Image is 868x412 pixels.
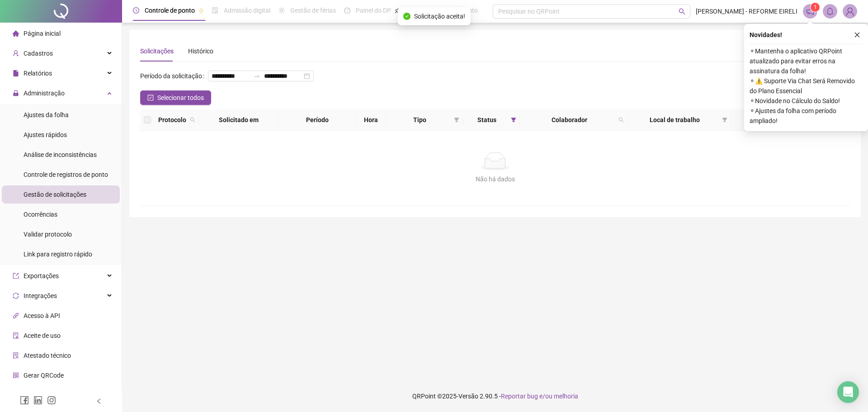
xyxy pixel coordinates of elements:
span: Controle de ponto [145,7,195,14]
footer: QRPoint © 2025 - 2.90.5 - [122,380,868,412]
div: Open Intercom Messenger [837,381,859,403]
span: Link para registro rápido [24,251,92,258]
span: search [190,117,195,123]
span: Ajustes da folha [24,111,69,118]
span: [PERSON_NAME] - REFORME EIRELI [696,6,797,16]
span: clock-circle [133,7,139,14]
span: ⚬ ⚠️ Suporte Via Chat Será Removido do Plano Essencial [750,76,863,96]
span: Cadastros [24,50,53,57]
span: Gestão de solicitações [24,191,86,198]
th: Hora [356,109,386,131]
span: search [188,113,197,127]
span: filter [454,117,459,123]
span: Selecionar todos [157,93,204,103]
span: pushpin [198,8,204,14]
span: Novidades ! [750,30,782,40]
span: file-done [212,7,218,14]
span: Versão [458,393,478,400]
span: swap-right [253,72,260,80]
span: filter [509,113,518,127]
span: export [13,273,19,279]
span: ⚬ Ajustes da folha com período ampliado! [750,106,863,126]
span: Página inicial [24,30,61,37]
span: Folha de pagamento [420,7,478,14]
span: close [854,32,860,38]
span: bell [826,7,834,15]
span: ⚬ Mantenha o aplicativo QRPoint atualizado para evitar erros na assinatura da folha! [750,46,863,76]
span: Status [467,115,508,125]
span: ⚬ Novidade no Cálculo do Saldo! [750,96,863,106]
span: Colaborador [524,115,615,125]
span: Solicitação aceita! [414,11,465,21]
span: search [617,113,626,127]
span: Controle de registros de ponto [24,171,108,178]
span: sync [13,293,19,299]
span: Ajustes rápidos [24,131,67,138]
span: Validar protocolo [24,231,72,238]
span: instagram [47,396,56,405]
label: Período da solicitação [140,69,208,83]
span: Atestado técnico [24,352,71,359]
div: Solicitações [140,46,174,56]
span: to [253,72,260,80]
button: Selecionar todos [140,90,211,105]
span: check-circle [403,13,410,20]
span: Ocorrências [24,211,57,218]
span: Acesso à API [24,312,60,319]
th: Período [278,109,356,131]
span: pushpin [395,8,400,14]
span: lock [13,90,19,96]
span: Gerar QRCode [24,372,64,379]
span: Relatórios [24,70,52,77]
span: filter [720,113,729,127]
span: Reportar bug e/ou melhoria [501,393,578,400]
span: Protocolo [158,115,186,125]
span: facebook [20,396,29,405]
span: Gestão de férias [290,7,336,14]
span: filter [722,117,727,123]
span: api [13,313,19,319]
span: Exportações [24,272,59,279]
span: Análise de inconsistências [24,151,97,158]
span: 1 [814,4,817,10]
span: linkedin [33,396,42,405]
span: filter [452,113,461,127]
th: Solicitado em [199,109,278,131]
span: Administração [24,90,65,97]
span: Local de trabalho [631,115,718,125]
span: search [618,117,624,123]
span: dashboard [344,7,350,14]
div: Não há dados [151,174,839,184]
span: Aceite de uso [24,332,61,339]
span: file [13,70,19,76]
span: Admissão digital [224,7,270,14]
span: Tipo [389,115,450,125]
span: filter [511,117,516,123]
span: sun [278,7,285,14]
span: check-square [147,95,154,101]
img: 70416 [843,5,857,18]
span: left [96,398,102,404]
span: solution [13,352,19,359]
span: home [13,30,19,37]
span: Painel do DP [356,7,391,14]
sup: 1 [811,3,820,12]
span: search [679,8,685,15]
div: Histórico [188,46,213,56]
span: notification [806,7,814,15]
div: Ações [735,115,846,125]
span: qrcode [13,372,19,379]
span: user-add [13,50,19,57]
span: audit [13,332,19,339]
span: Integrações [24,292,57,299]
